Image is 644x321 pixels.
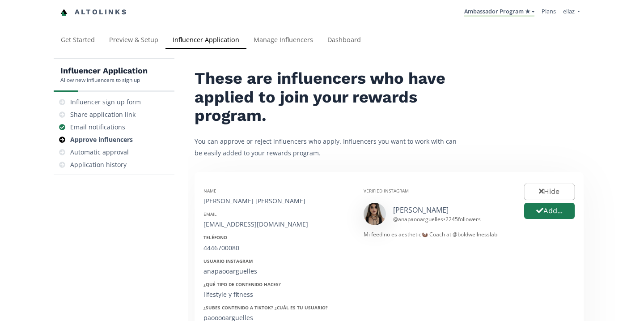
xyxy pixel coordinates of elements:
[364,203,386,225] img: 550405788_18527492023002448_918846635198370245_n.jpg
[70,135,133,144] div: Approve influencers
[195,136,463,158] p: You can approve or reject influencers who apply. Influencers you want to work with can be easily ...
[203,281,281,287] strong: ¿Qué tipo de contenido haces?
[320,32,368,50] a: Dashboard
[70,110,136,119] div: Share application link
[9,9,38,36] iframe: chat widget
[60,65,148,76] h5: Influencer Application
[54,32,102,50] a: Get Started
[393,205,449,215] a: [PERSON_NAME]
[70,98,141,107] div: Influencer sign up form
[203,290,350,299] div: lifestyle y fitness
[70,160,127,169] div: Application history
[70,148,129,157] div: Automatic approval
[563,7,575,15] span: ellaz
[203,304,328,311] strong: ¿Subes contenido a Tiktok? ¿Cuál es tu usuario?
[70,123,125,132] div: Email notifications
[60,5,127,20] a: Altolinks
[203,197,350,205] div: [PERSON_NAME] [PERSON_NAME]
[203,211,350,217] div: Email
[203,258,253,264] strong: Usuario Instagram
[60,76,148,84] div: Allow new influencers to sign up
[364,188,510,194] div: Verified Instagram
[203,234,227,240] strong: Teléfono
[563,7,580,17] a: ellaz
[203,244,350,253] div: 4446700080
[102,32,165,50] a: Preview & Setup
[524,184,575,200] button: Hide
[524,203,575,219] button: Add...
[165,32,246,50] a: Influencer Application
[203,188,350,194] div: Name
[60,9,68,16] img: favicon-32x32.png
[464,7,534,17] a: Ambassador Program ★
[195,69,463,125] h2: These are influencers who have applied to join your rewards program.
[203,267,350,276] div: anapaooarguelles
[364,231,510,238] div: Mi feed no es aesthetic🦦 Coach at @boldwellnesslab
[445,215,481,223] span: 2245 followers
[542,7,556,15] a: Plans
[393,215,481,223] div: @ anapaooarguelles •
[246,32,320,50] a: Manage Influencers
[203,220,350,229] div: [EMAIL_ADDRESS][DOMAIN_NAME]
